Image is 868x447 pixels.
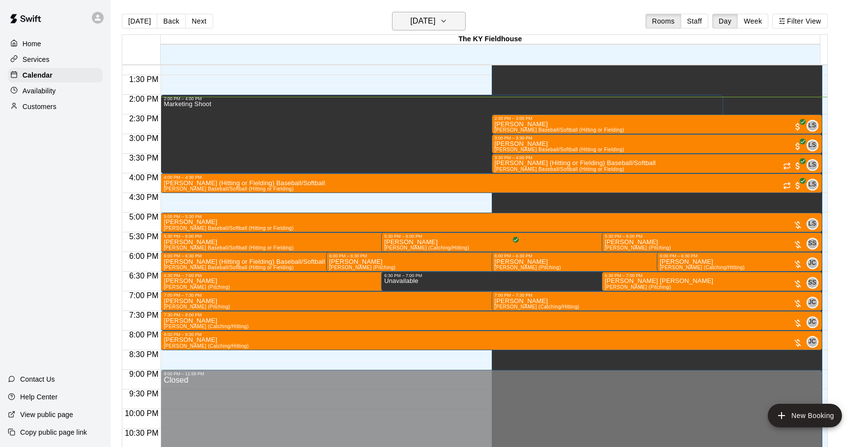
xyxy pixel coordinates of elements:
[161,95,723,173] div: 2:00 PM – 4:00 PM: Marketing Shoot
[811,257,818,269] span: Jacob Caruso
[807,277,818,289] div: Scott Sizemore
[809,121,816,131] span: LS
[127,75,161,84] span: 1:30 PM
[164,273,532,278] div: 6:30 PM – 7:00 PM
[161,311,822,331] div: 7:30 PM – 8:00 PM: Luke Mayfield
[127,232,161,241] span: 5:30 PM
[384,245,469,251] span: [PERSON_NAME] (Catching/Hitting)
[127,134,161,142] span: 3:00 PM
[127,311,161,319] span: 7:30 PM
[329,253,604,258] div: 6:00 PM – 6:30 PM
[807,179,818,191] div: Leo Seminati
[127,213,161,221] span: 5:00 PM
[811,297,818,308] span: Jacob Caruso
[712,14,738,28] button: Day
[495,293,819,298] div: 7:00 PM – 7:30 PM
[495,265,561,270] span: [PERSON_NAME] (Pitching)
[492,154,822,173] div: 3:30 PM – 4:00 PM: Leo Seminati (Hitting or Fielding) Baseball/Softball
[20,410,73,419] p: View public page
[127,390,161,398] span: 9:30 PM
[506,240,516,250] span: All customers have paid
[809,140,816,150] span: LS
[807,238,818,250] div: Scott Sizemore
[23,70,53,80] p: Calendar
[811,218,818,230] span: Leo Seminati
[808,239,816,249] span: SS
[808,278,816,288] span: SS
[495,253,770,258] div: 6:00 PM – 6:30 PM
[657,252,822,272] div: 6:00 PM – 6:30 PM: Sawyer Ross
[8,84,103,98] a: Availability
[127,114,161,123] span: 2:30 PM
[161,252,442,272] div: 6:00 PM – 6:30 PM: Leo Seminati (Hitting or Fielding) Baseball/Softball
[161,291,723,311] div: 7:00 PM – 7:30 PM: Luke Carver
[492,291,822,311] div: 7:00 PM – 7:30 PM: Eli Mayfield
[809,180,816,190] span: LS
[8,52,103,67] div: Services
[164,234,532,239] div: 5:30 PM – 6:00 PM
[811,120,818,132] span: Leo Seminati
[127,173,161,182] span: 4:00 PM
[807,159,818,171] div: Leo Seminati
[807,140,818,151] div: Leo Seminati
[164,214,819,219] div: 5:00 PM – 5:30 PM
[164,304,230,309] span: [PERSON_NAME] (Pitching)
[495,155,819,160] div: 3:30 PM – 4:00 PM
[23,102,56,112] p: Customers
[122,409,161,418] span: 10:00 PM
[392,12,466,30] button: [DATE]
[164,293,720,298] div: 7:00 PM – 7:30 PM
[122,429,161,437] span: 10:30 PM
[495,147,624,152] span: [PERSON_NAME] Baseball/Softball (Hitting or Fielding)
[793,161,803,171] span: All customers have paid
[161,173,822,193] div: 4:00 PM – 4:30 PM: Leo Seminati (Hitting or Fielding) Baseball/Softball
[127,272,161,280] span: 6:30 PM
[793,141,803,151] span: All customers have paid
[8,99,103,114] div: Customers
[605,273,819,278] div: 6:30 PM – 7:00 PM
[127,193,161,201] span: 4:30 PM
[602,232,822,252] div: 5:30 PM – 6:00 PM: Kyle Niesen
[772,14,827,28] button: Filter View
[164,225,293,231] span: [PERSON_NAME] Baseball/Softball (Hitting or Fielding)
[161,331,822,350] div: 8:00 PM – 8:30 PM: Karsyn Scroggins
[20,392,57,402] p: Help Center
[809,337,816,347] span: JC
[164,253,439,258] div: 6:00 PM – 6:30 PM
[793,122,803,132] span: All customers have paid
[161,35,820,44] div: The KY Fieldhouse
[660,265,745,270] span: [PERSON_NAME] (Catching/Hitting)
[783,162,791,170] span: Recurring event
[127,154,161,162] span: 3:30 PM
[23,86,56,96] p: Availability
[164,343,249,349] span: [PERSON_NAME] (Catching/Hitting)
[807,336,818,348] div: Jacob Caruso
[811,277,818,289] span: Scott Sizemore
[8,68,103,83] a: Calendar
[127,291,161,300] span: 7:00 PM
[809,219,816,229] span: LS
[495,127,624,133] span: [PERSON_NAME] Baseball/Softball (Hitting or Fielding)
[161,272,535,291] div: 6:30 PM – 7:00 PM: Rob Lester
[809,298,816,307] span: JC
[807,297,818,308] div: Jacob Caruso
[768,404,842,427] button: add
[185,14,213,28] button: Next
[164,312,819,317] div: 7:30 PM – 8:00 PM
[23,39,41,49] p: Home
[164,371,819,376] div: 9:00 PM – 11:59 PM
[384,273,753,278] div: 6:30 PM – 7:00 PM
[410,14,435,28] h6: [DATE]
[127,370,161,378] span: 9:00 PM
[20,427,87,437] p: Copy public page link
[164,265,293,270] span: [PERSON_NAME] Baseball/Softball (Hitting or Fielding)
[122,14,157,28] button: [DATE]
[326,252,607,272] div: 6:00 PM – 6:30 PM: Rob Lester
[660,253,819,258] div: 6:00 PM – 6:30 PM
[8,36,103,51] div: Home
[793,181,803,191] span: All customers have paid
[161,213,822,232] div: 5:00 PM – 5:30 PM: Lewis Jean
[807,120,818,132] div: Leo Seminati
